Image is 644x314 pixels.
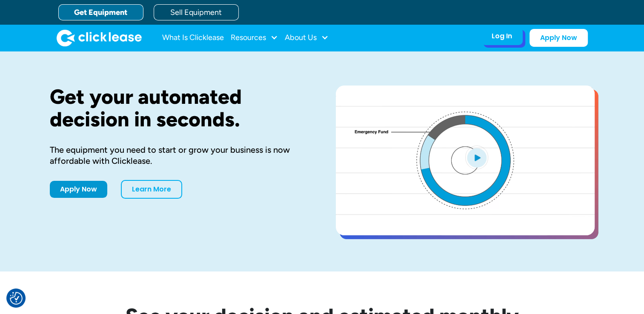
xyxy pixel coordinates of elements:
[162,29,224,46] a: What Is Clicklease
[465,146,488,169] img: Blue play button logo on a light blue circular background
[154,4,239,20] a: Sell Equipment
[231,29,278,46] div: Resources
[50,144,309,166] div: The equipment you need to start or grow your business is now affordable with Clicklease.
[530,29,588,47] a: Apply Now
[285,29,329,46] div: About Us
[10,292,23,305] img: Revisit consent button
[336,86,595,235] a: open lightbox
[57,29,142,46] a: home
[50,181,107,198] a: Apply Now
[50,86,309,131] h1: Get your automated decision in seconds.
[121,180,182,199] a: Learn More
[10,292,23,305] button: Consent Preferences
[57,29,142,46] img: Clicklease logo
[492,32,512,40] div: Log In
[58,4,143,20] a: Get Equipment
